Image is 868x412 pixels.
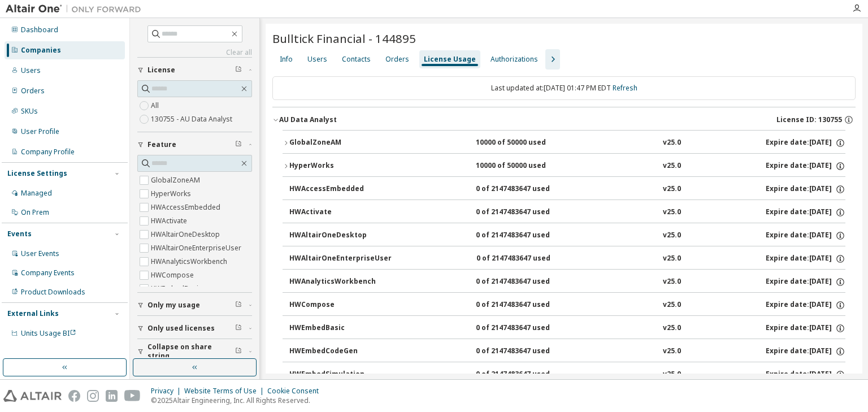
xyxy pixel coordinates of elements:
[476,370,578,380] div: 0 of 2147483647 used
[766,138,845,148] div: Expire date: [DATE]
[663,300,681,310] div: v25.0
[476,323,578,333] div: 0 of 2147483647 used
[147,66,175,75] span: License
[766,254,845,264] div: Expire date: [DATE]
[476,231,578,241] div: 0 of 2147483647 used
[267,387,325,396] div: Cookie Consent
[279,115,337,124] div: AU Data Analyst
[7,309,59,318] div: External Links
[289,231,391,241] div: HWAltairOneDesktop
[21,25,58,34] div: Dashboard
[476,277,578,287] div: 0 of 2147483647 used
[3,390,62,402] img: altair_logo.svg
[289,223,845,248] button: HWAltairOneDesktop0 of 2147483647 usedv25.0Expire date:[DATE]
[476,300,578,310] div: 0 of 2147483647 used
[272,76,856,100] div: Last updated at: [DATE] 01:47 PM EDT
[766,323,845,333] div: Expire date: [DATE]
[147,324,215,333] span: Only used licenses
[766,207,845,218] div: Expire date: [DATE]
[21,268,75,277] div: Company Events
[151,112,235,126] label: 130755 - AU Data Analyst
[289,339,845,364] button: HWEmbedCodeGen0 of 2147483647 usedv25.0Expire date:[DATE]
[289,200,845,225] button: HWActivate0 of 2147483647 usedv25.0Expire date:[DATE]
[6,3,147,15] img: Altair One
[21,148,75,157] div: Company Profile
[7,169,67,178] div: License Settings
[766,277,845,287] div: Expire date: [DATE]
[663,138,681,148] div: v25.0
[289,246,845,271] button: HWAltairOneEnterpriseUser0 of 2147483647 usedv25.0Expire date:[DATE]
[766,184,845,194] div: Expire date: [DATE]
[137,48,252,57] a: Clear all
[766,300,845,310] div: Expire date: [DATE]
[151,187,193,201] label: HyperWorks
[272,107,856,132] button: AU Data AnalystLicense ID: 130755
[289,316,845,341] button: HWEmbedBasic0 of 2147483647 usedv25.0Expire date:[DATE]
[235,301,242,310] span: Clear filter
[289,300,391,310] div: HWCompose
[7,229,32,238] div: Events
[272,31,416,46] span: Bulltick Financial - 144895
[151,201,223,214] label: HWAccessEmbedded
[289,184,391,194] div: HWAccessEmbedded
[137,339,252,364] button: Collapse on share string
[663,207,681,218] div: v25.0
[307,55,327,64] div: Users
[184,387,267,396] div: Website Terms of Use
[87,390,99,402] img: instagram.svg
[147,301,200,310] span: Only my usage
[21,328,76,338] span: Units Usage BI
[68,390,80,402] img: facebook.svg
[663,254,681,264] div: v25.0
[476,254,578,264] div: 0 of 2147483647 used
[235,140,242,149] span: Clear filter
[476,184,578,194] div: 0 of 2147483647 used
[289,177,845,202] button: HWAccessEmbedded0 of 2147483647 usedv25.0Expire date:[DATE]
[476,207,578,218] div: 0 of 2147483647 used
[663,184,681,194] div: v25.0
[613,83,637,93] a: Refresh
[147,342,235,361] span: Collapse on share string
[476,346,578,357] div: 0 of 2147483647 used
[235,347,242,356] span: Clear filter
[151,255,229,268] label: HWAnalyticsWorkbench
[766,231,845,241] div: Expire date: [DATE]
[289,370,391,380] div: HWEmbedSimulation
[289,207,391,218] div: HWActivate
[280,55,293,64] div: Info
[663,323,681,333] div: v25.0
[766,161,845,171] div: Expire date: [DATE]
[21,107,38,116] div: SKUs
[137,316,252,341] button: Only used licenses
[151,241,244,255] label: HWAltairOneEnterpriseUser
[124,390,141,402] img: youtube.svg
[283,154,845,179] button: HyperWorks10000 of 50000 usedv25.0Expire date:[DATE]
[147,140,176,149] span: Feature
[235,66,242,75] span: Clear filter
[342,55,371,64] div: Contacts
[766,370,845,380] div: Expire date: [DATE]
[151,282,204,296] label: HWEmbedBasic
[21,86,45,96] div: Orders
[766,346,845,357] div: Expire date: [DATE]
[137,58,252,83] button: License
[151,268,196,282] label: HWCompose
[476,161,578,171] div: 10000 of 50000 used
[21,189,52,198] div: Managed
[289,323,391,333] div: HWEmbedBasic
[151,396,325,405] p: © 2025 Altair Engineering, Inc. All Rights Reserved.
[663,346,681,357] div: v25.0
[289,293,845,318] button: HWCompose0 of 2147483647 usedv25.0Expire date:[DATE]
[289,346,391,357] div: HWEmbedCodeGen
[289,161,391,171] div: HyperWorks
[151,174,202,187] label: GlobalZoneAM
[137,132,252,157] button: Feature
[21,66,41,75] div: Users
[151,214,189,228] label: HWActivate
[385,55,409,64] div: Orders
[663,370,681,380] div: v25.0
[21,249,59,258] div: User Events
[235,324,242,333] span: Clear filter
[289,362,845,387] button: HWEmbedSimulation0 of 2147483647 usedv25.0Expire date:[DATE]
[151,228,222,241] label: HWAltairOneDesktop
